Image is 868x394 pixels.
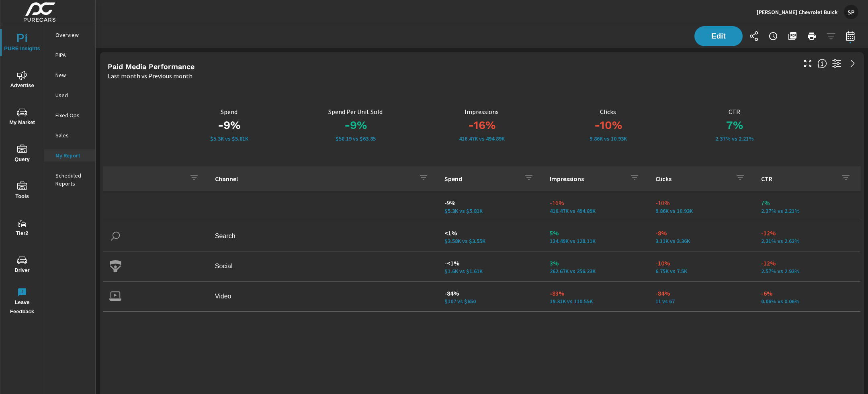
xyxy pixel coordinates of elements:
[444,238,537,244] p: $3,584 vs $3,554
[444,298,537,304] p: $107 vs $650
[3,288,41,316] span: Leave Feedback
[44,89,95,101] div: Used
[108,62,194,71] h5: Paid Media Performance
[3,218,41,238] span: Tier2
[550,228,643,238] p: 5%
[293,118,419,132] h3: -9%
[846,57,859,70] a: See more details in report
[444,268,537,274] p: $1,605 vs $1,607
[419,135,545,142] p: 416,469 vs 494,886
[671,108,798,115] p: CTR
[44,29,95,41] div: Overview
[746,28,762,44] button: Share Report
[166,108,292,115] p: Spend
[545,108,671,115] p: Clicks
[55,131,89,139] p: Sales
[761,208,854,214] p: 2.37% vs 2.21%
[55,151,89,159] p: My Report
[784,28,800,44] button: "Export Report to PDF"
[3,255,41,275] span: Driver
[550,258,643,268] p: 3%
[757,8,837,16] p: [PERSON_NAME] Chevrolet Buick
[444,288,537,298] p: -84%
[655,175,729,183] p: Clicks
[3,71,41,90] span: Advertise
[804,28,820,44] button: Print Report
[655,288,748,298] p: -84%
[44,129,95,141] div: Sales
[655,238,748,244] p: 3,106 vs 3,361
[109,290,121,302] img: icon-video.svg
[44,49,95,61] div: PIPA
[655,208,748,214] p: 9,862 vs 10,932
[550,268,643,274] p: 262,669 vs 256,225
[109,260,121,272] img: icon-social.svg
[55,51,89,59] p: PIPA
[702,33,735,40] span: Edit
[761,238,854,244] p: 2.31% vs 2.62%
[44,169,95,190] div: Scheduled Reports
[671,118,798,132] h3: 7%
[215,175,412,183] p: Channel
[419,108,545,115] p: Impressions
[55,91,89,99] p: Used
[761,198,854,208] p: 7%
[444,258,537,268] p: -<1%
[761,228,854,238] p: -12%
[55,71,89,79] p: New
[0,24,44,320] div: nav menu
[761,258,854,268] p: -12%
[655,228,748,238] p: -8%
[55,171,89,188] p: Scheduled Reports
[3,182,41,201] span: Tools
[209,256,438,276] td: Social
[55,31,89,39] p: Overview
[655,268,748,274] p: 6,745 vs 7,504
[293,135,419,142] p: $58.19 vs $63.85
[671,135,798,142] p: 2.37% vs 2.21%
[550,208,643,214] p: 416,469 vs 494,886
[842,28,858,44] button: Select Date Range
[44,109,95,121] div: Fixed Ops
[550,238,643,244] p: 134,490 vs 128,114
[3,145,41,164] span: Query
[55,111,89,119] p: Fixed Ops
[166,118,292,132] h3: -9%
[550,198,643,208] p: -16%
[44,69,95,81] div: New
[550,175,623,183] p: Impressions
[545,135,671,142] p: 9,862 vs 10,932
[444,208,537,214] p: $5,295 vs $5,810
[109,230,121,242] img: icon-search.svg
[209,226,438,246] td: Search
[550,298,643,304] p: 19,310 vs 110,547
[166,135,292,142] p: $5,295 vs $5,810
[108,71,192,81] p: Last month vs Previous month
[419,118,545,132] h3: -16%
[761,298,854,304] p: 0.06% vs 0.06%
[444,198,537,208] p: -9%
[761,288,854,298] p: -6%
[545,118,671,132] h3: -10%
[761,268,854,274] p: 2.57% vs 2.93%
[444,228,537,238] p: <1%
[761,175,835,183] p: CTR
[550,288,643,298] p: -83%
[209,286,438,306] td: Video
[293,108,419,115] p: Spend Per Unit Sold
[655,298,748,304] p: 11 vs 67
[844,5,858,19] div: SP
[655,258,748,268] p: -10%
[694,26,743,46] button: Edit
[655,198,748,208] p: -10%
[3,34,41,53] span: PURE Insights
[444,175,518,183] p: Spend
[801,57,814,70] button: Make Fullscreen
[3,108,41,127] span: My Market
[44,149,95,161] div: My Report
[817,59,827,68] span: Understand performance metrics over the selected time range.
